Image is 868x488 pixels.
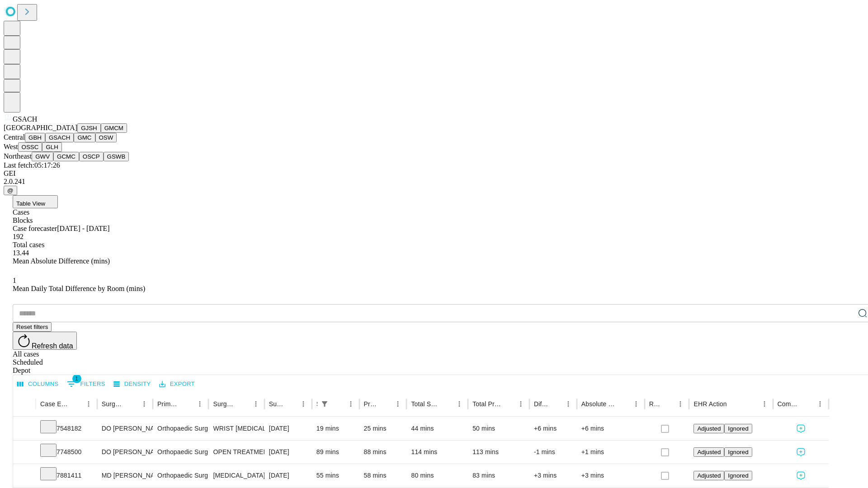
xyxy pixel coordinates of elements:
[693,400,726,408] div: EHR Action
[181,398,193,410] button: Sort
[392,398,404,410] button: Menu
[95,133,117,142] button: OSW
[534,464,572,487] div: +3 mins
[411,441,463,464] div: 114 mins
[472,464,525,487] div: 83 mins
[40,400,69,408] div: Case Epic Id
[82,398,95,410] button: Menu
[213,464,259,487] div: [MEDICAL_DATA] SKIN AND [MEDICAL_DATA]
[13,332,77,350] button: Refresh data
[693,471,724,480] button: Adjusted
[102,441,148,464] div: DO [PERSON_NAME] [PERSON_NAME]
[213,441,259,464] div: OPEN TREATMENT DISTAL RADIAL INTRA-ARTICULAR FRACTURE OR EPIPHYSEAL SEPARATION [MEDICAL_DATA] 3 0...
[661,398,674,410] button: Sort
[157,441,204,464] div: Orthopaedic Surgery
[40,441,93,464] div: 7748500
[316,441,355,464] div: 89 mins
[332,398,344,410] button: Sort
[364,400,378,408] div: Predicted In Room Duration
[32,342,73,350] span: Refresh data
[316,464,355,487] div: 55 mins
[440,398,453,410] button: Sort
[316,417,355,440] div: 19 mins
[13,322,52,332] button: Reset filters
[4,143,18,150] span: West
[801,398,814,410] button: Sort
[728,449,748,455] span: Ignored
[18,142,42,152] button: OSSC
[411,400,439,408] div: Total Scheduled Duration
[101,123,127,133] button: GMCM
[364,417,402,440] div: 25 mins
[53,152,79,161] button: GCMC
[13,195,58,208] button: Table View
[13,241,44,249] span: Total cases
[728,425,748,432] span: Ignored
[72,374,81,383] span: 1
[102,417,148,440] div: DO [PERSON_NAME] [PERSON_NAME]
[724,447,752,457] button: Ignored
[697,449,721,455] span: Adjusted
[284,398,297,410] button: Sort
[269,417,307,440] div: [DATE]
[57,225,109,232] span: [DATE] - [DATE]
[213,417,259,440] div: WRIST [MEDICAL_DATA] SURGERY RELEASE TRANSVERSE [MEDICAL_DATA] LIGAMENT
[472,417,525,440] div: 50 mins
[269,441,307,464] div: [DATE]
[269,464,307,487] div: [DATE]
[18,445,31,460] button: Expand
[15,377,61,391] button: Select columns
[318,398,331,410] button: Show filters
[213,400,236,408] div: Surgery Name
[237,398,250,410] button: Sort
[344,398,357,410] button: Menu
[25,133,45,142] button: GBH
[65,377,108,391] button: Show filters
[814,398,826,410] button: Menu
[581,441,640,464] div: +1 mins
[13,277,16,284] span: 1
[16,324,48,330] span: Reset filters
[316,400,317,408] div: Scheduled In Room Duration
[364,441,402,464] div: 88 mins
[4,152,32,160] span: Northeast
[534,417,572,440] div: +6 mins
[13,115,37,123] span: GSACH
[549,398,562,410] button: Sort
[379,398,392,410] button: Sort
[157,417,204,440] div: Orthopaedic Surgery
[630,398,642,410] button: Menu
[364,464,402,487] div: 58 mins
[70,398,82,410] button: Sort
[724,471,752,480] button: Ignored
[581,464,640,487] div: +3 mins
[728,472,748,479] span: Ignored
[318,398,331,410] div: 1 active filter
[102,400,124,408] div: Surgeon Name
[4,124,77,131] span: [GEOGRAPHIC_DATA]
[4,186,17,195] button: @
[534,400,548,408] div: Difference
[728,398,741,410] button: Sort
[125,398,138,410] button: Sort
[4,133,25,141] span: Central
[297,398,310,410] button: Menu
[581,400,616,408] div: Absolute Difference
[693,447,724,457] button: Adjusted
[13,249,29,257] span: 13.44
[18,468,31,484] button: Expand
[111,377,153,391] button: Density
[193,398,206,410] button: Menu
[514,398,527,410] button: Menu
[778,400,800,408] div: Comments
[534,441,572,464] div: -1 mins
[102,464,148,487] div: MD [PERSON_NAME]
[45,133,74,142] button: GSACH
[4,178,864,186] div: 2.0.241
[157,400,180,408] div: Primary Service
[693,424,724,433] button: Adjusted
[40,464,93,487] div: 7881411
[4,161,60,169] span: Last fetch: 05:17:26
[617,398,630,410] button: Sort
[32,152,53,161] button: GWV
